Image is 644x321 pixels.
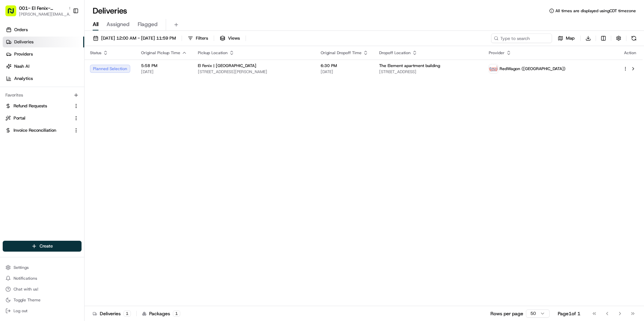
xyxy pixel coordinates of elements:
button: Log out [3,306,82,316]
button: Settings [3,263,82,272]
span: Provider [489,50,505,56]
div: Page 1 of 1 [558,310,580,317]
a: Refund Requests [5,103,71,109]
div: Action [623,50,637,56]
button: Filters [185,34,211,43]
a: Orders [3,24,84,35]
button: [PERSON_NAME][EMAIL_ADDRESS][DOMAIN_NAME] [19,12,73,17]
img: time_to_eat_nevada_logo [489,64,498,73]
span: 6:30 PM [321,63,368,68]
span: Chat with us! [14,286,38,292]
span: Notifications [14,276,37,281]
span: Dropoff Location [379,50,411,56]
span: Settings [14,265,29,270]
button: Invoice Reconciliation [3,125,82,136]
button: Notifications [3,274,82,283]
span: Status [90,50,101,56]
span: 5:58 PM [141,63,187,68]
span: All [93,20,98,28]
button: Refresh [629,34,639,43]
span: Toggle Theme [14,297,41,303]
button: Create [3,241,82,252]
div: Favorites [3,90,82,101]
span: Log out [14,308,27,314]
button: Toggle Theme [3,295,82,305]
span: All times are displayed using CDT timezone [555,8,636,14]
span: Analytics [14,76,33,82]
button: Chat with us! [3,284,82,294]
a: Deliveries [3,37,84,47]
a: Nash AI [3,61,84,72]
span: Invoice Reconciliation [14,127,56,133]
p: Rows per page [490,310,523,317]
span: Providers [14,51,33,57]
button: Refund Requests [3,101,82,111]
div: 1 [173,311,180,317]
span: RedWagon ([GEOGRAPHIC_DATA]) [500,66,566,71]
span: [STREET_ADDRESS][PERSON_NAME] [198,69,310,74]
a: Portal [5,115,71,121]
span: Deliveries [14,39,33,45]
span: Refund Requests [14,103,47,109]
span: Assigned [107,20,130,28]
span: Views [228,35,240,41]
button: Portal [3,113,82,124]
span: Flagged [138,20,158,28]
span: The Element apartment building [379,63,440,68]
span: Create [40,243,53,249]
div: 1 [123,311,131,317]
input: Type to search [491,34,552,43]
span: Map [566,35,575,41]
button: Views [217,34,243,43]
span: Nash AI [14,63,29,69]
div: Packages [142,310,180,317]
a: Providers [3,49,84,60]
span: Pickup Location [198,50,228,56]
span: El Fenix | [GEOGRAPHIC_DATA] [198,63,256,68]
span: Portal [14,115,25,121]
button: 001- El Fenix- [GEOGRAPHIC_DATA][PERSON_NAME][EMAIL_ADDRESS][DOMAIN_NAME] [3,3,70,19]
h1: Deliveries [93,5,127,16]
button: Map [555,34,578,43]
div: Deliveries [93,310,131,317]
span: Original Dropoff Time [321,50,362,56]
a: Invoice Reconciliation [5,127,71,133]
button: 001- El Fenix- [GEOGRAPHIC_DATA] [19,5,66,12]
span: Filters [196,35,208,41]
span: [STREET_ADDRESS] [379,69,478,74]
span: [DATE] [141,69,187,74]
span: [DATE] [321,69,368,74]
a: Analytics [3,73,84,84]
span: Original Pickup Time [141,50,180,56]
button: [DATE] 12:00 AM - [DATE] 11:59 PM [90,34,179,43]
span: [DATE] 12:00 AM - [DATE] 11:59 PM [101,35,176,41]
span: Orders [14,27,28,33]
